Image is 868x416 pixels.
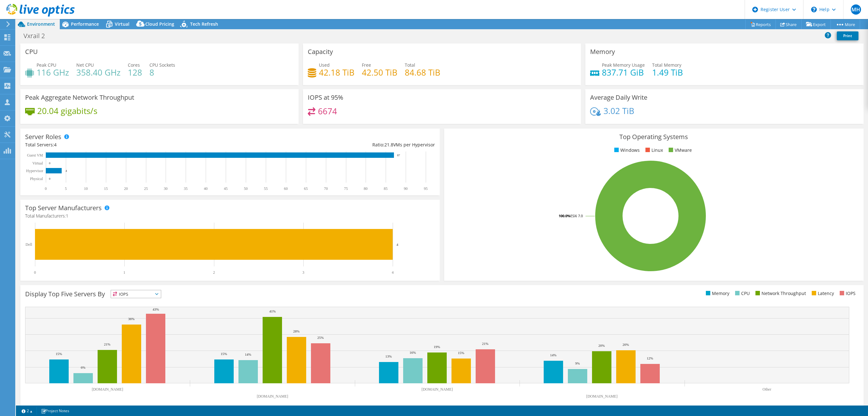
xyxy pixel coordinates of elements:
[754,290,806,297] li: Network Throughput
[104,186,108,191] text: 15
[482,342,488,346] text: 21%
[153,307,159,311] text: 43%
[837,31,858,40] a: Print
[405,69,440,76] h4: 84.68 TiB
[25,242,32,247] text: Dell
[405,62,415,68] span: Total
[128,69,142,76] h4: 128
[128,317,134,321] text: 36%
[81,366,86,369] text: 6%
[810,290,834,297] li: Latency
[550,353,556,357] text: 14%
[45,186,47,191] text: 0
[319,69,355,76] h4: 42.18 TiB
[424,186,428,191] text: 95
[25,94,134,101] h3: Peak Aggregate Network Throughput
[362,62,371,68] span: Free
[84,186,88,191] text: 10
[667,147,692,154] li: VMware
[25,48,38,55] h3: CPU
[145,21,174,27] span: Cloud Pricing
[449,133,859,140] h3: Top Operating Systems
[25,212,435,219] h4: Total Manufacturers:
[652,69,683,76] h4: 1.49 TiB
[623,343,629,346] text: 20%
[392,270,394,275] text: 4
[745,19,776,29] a: Reports
[559,213,570,218] tspan: 100.0%
[284,186,288,191] text: 60
[76,62,94,68] span: Net CPU
[49,162,51,165] text: 0
[66,213,68,219] span: 1
[838,290,856,297] li: IOPS
[396,243,398,246] text: 4
[590,94,647,101] h3: Average Daily Write
[613,147,640,154] li: Windows
[184,186,188,191] text: 35
[362,69,397,76] h4: 42.50 TiB
[76,69,121,76] h4: 358.40 GHz
[830,19,860,29] a: More
[397,154,400,157] text: 87
[65,186,67,191] text: 5
[65,169,67,172] text: 4
[37,407,74,415] a: Project Notes
[308,94,343,101] h3: IOPS at 95%
[851,4,861,15] span: MH
[17,407,37,415] a: 2
[104,342,110,346] text: 21%
[128,62,140,68] span: Cores
[221,352,227,356] text: 15%
[21,32,55,39] h1: Vxrail 2
[775,19,802,29] a: Share
[54,142,57,148] span: 4
[124,186,128,191] text: 20
[324,186,328,191] text: 70
[344,186,348,191] text: 75
[230,141,435,148] div: Ratio: VMs per Hypervisor
[434,345,440,349] text: 19%
[92,387,123,392] text: [DOMAIN_NAME]
[644,147,663,154] li: Linux
[603,107,634,114] h4: 3.02 TiB
[304,186,308,191] text: 65
[308,48,333,55] h3: Capacity
[422,387,453,392] text: [DOMAIN_NAME]
[570,213,583,218] tspan: ESXi 7.0
[37,69,69,76] h4: 116 GHz
[602,62,645,68] span: Peak Memory Usage
[25,133,61,140] h3: Server Roles
[801,19,831,29] a: Export
[144,186,148,191] text: 25
[319,62,330,68] span: Used
[458,351,464,355] text: 15%
[25,205,102,211] h3: Top Server Manufacturers
[318,108,337,115] h4: 6674
[32,161,43,165] text: Virtual
[404,186,408,191] text: 90
[647,356,653,360] text: 12%
[586,394,618,399] text: [DOMAIN_NAME]
[111,290,161,298] span: IOPS
[213,270,215,275] text: 2
[30,177,43,181] text: Physical
[590,48,615,55] h3: Memory
[123,270,125,275] text: 1
[27,21,55,27] span: Environment
[384,186,388,191] text: 85
[25,141,230,148] div: Total Servers:
[734,290,750,297] li: CPU
[598,344,605,347] text: 20%
[269,309,276,313] text: 41%
[602,69,645,76] h4: 837.71 GiB
[204,186,208,191] text: 40
[37,62,56,68] span: Peak CPU
[575,361,580,365] text: 9%
[811,7,817,12] svg: \n
[115,21,129,27] span: Virtual
[257,394,288,399] text: [DOMAIN_NAME]
[385,354,392,358] text: 13%
[410,351,416,354] text: 16%
[56,352,62,356] text: 15%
